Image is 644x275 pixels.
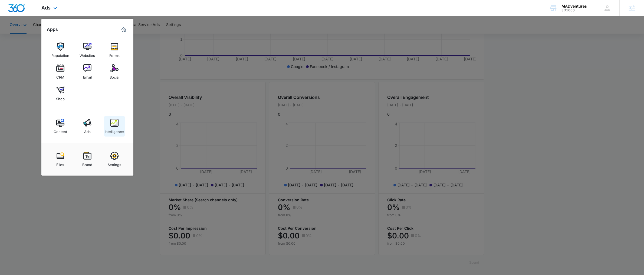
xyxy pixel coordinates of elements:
[104,149,125,170] a: Settings
[50,62,71,82] a: CRM
[104,62,125,82] a: Social
[51,51,69,58] div: Reputation
[56,72,64,79] div: CRM
[104,116,125,137] a: Intelligence
[47,27,58,32] h2: Apps
[54,127,67,134] div: Content
[84,127,91,134] div: Ads
[80,51,95,58] div: Websites
[110,72,119,79] div: Social
[561,8,587,12] div: account id
[109,51,120,58] div: Forms
[108,160,121,167] div: Settings
[50,116,71,137] a: Content
[56,94,65,101] div: Shop
[77,40,98,60] a: Websites
[50,83,71,104] a: Shop
[41,5,51,11] span: Ads
[56,160,64,167] div: Files
[83,72,92,79] div: Email
[561,4,587,8] div: account name
[119,25,128,34] a: Marketing 360® Dashboard
[50,40,71,60] a: Reputation
[82,160,92,167] div: Brand
[50,149,71,170] a: Files
[77,62,98,82] a: Email
[104,40,125,60] a: Forms
[77,116,98,137] a: Ads
[77,149,98,170] a: Brand
[105,127,124,134] div: Intelligence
